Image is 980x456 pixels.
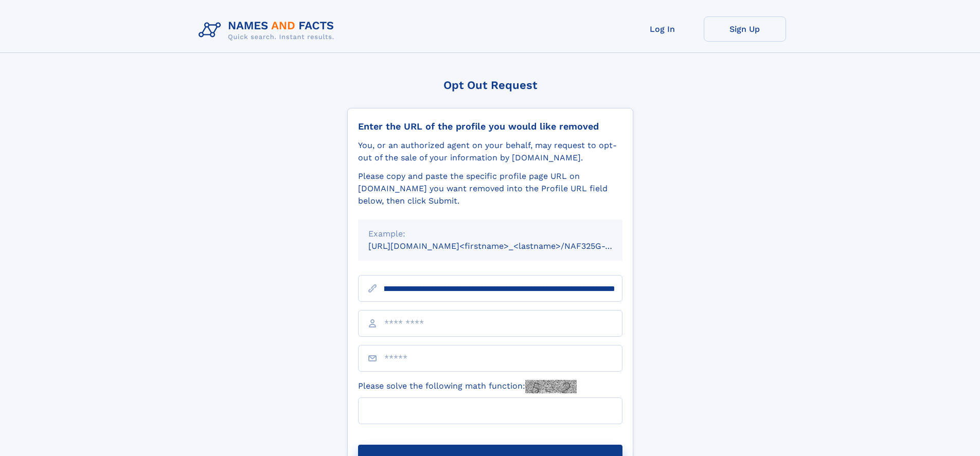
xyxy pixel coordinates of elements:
[368,241,642,251] small: [URL][DOMAIN_NAME]<firstname>_<lastname>/NAF325G-xxxxxxxx
[368,228,612,240] div: Example:
[704,16,786,42] a: Sign Up
[347,79,633,92] div: Opt Out Request
[358,139,622,164] div: You, or an authorized agent on your behalf, may request to opt-out of the sale of your informatio...
[194,16,343,44] img: Logo Names and Facts
[621,16,704,42] a: Log In
[358,170,622,207] div: Please copy and paste the specific profile page URL on [DOMAIN_NAME] you want removed into the Pr...
[358,380,577,393] label: Please solve the following math function:
[358,121,622,132] div: Enter the URL of the profile you would like removed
